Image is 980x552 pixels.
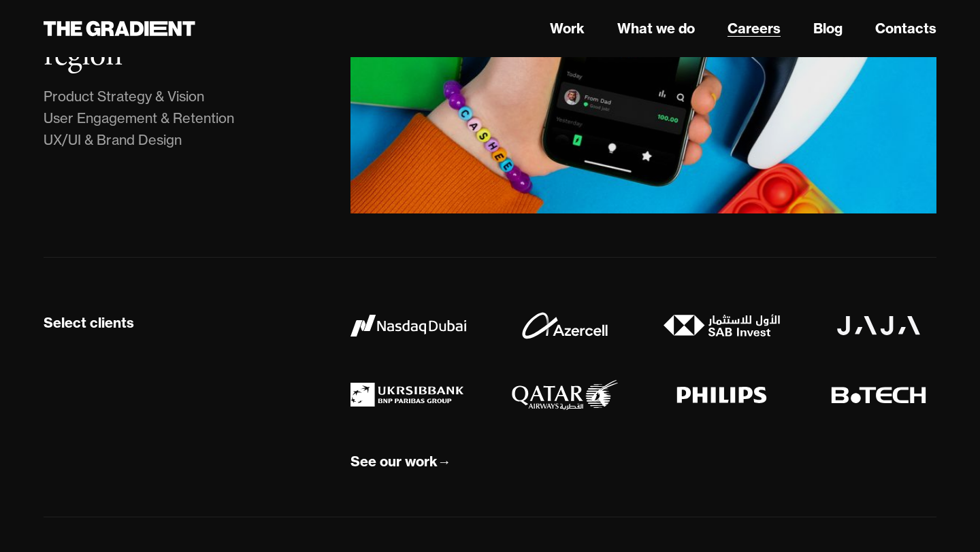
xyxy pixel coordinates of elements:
a: Blog [813,18,843,39]
img: SAB Invest [664,314,779,337]
div: Select clients [44,314,134,332]
a: See our work→ [350,451,451,473]
a: Work [550,18,585,39]
a: Careers [728,18,781,39]
div: See our work [350,453,438,470]
img: Nasdaq Dubai logo [350,315,466,337]
div: Product Strategy & Vision User Engagement & Retention UX/UI & Brand Design [44,86,234,151]
a: Contacts [875,18,936,39]
a: What we do [617,18,695,39]
div: → [438,453,451,470]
